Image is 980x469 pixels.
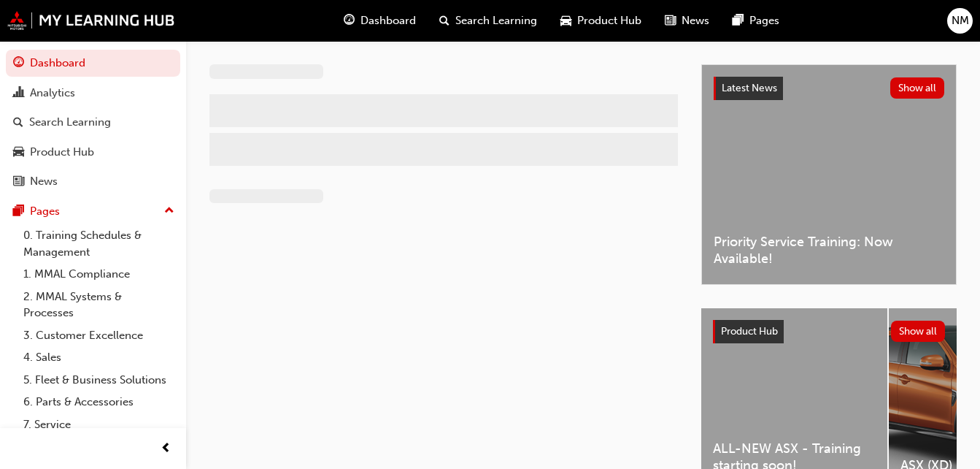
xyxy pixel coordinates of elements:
a: 6. Parts & Accessories [18,391,180,413]
span: car-icon [13,146,24,159]
span: pages-icon [733,12,744,30]
a: pages-iconPages [721,6,791,36]
span: news-icon [13,175,24,188]
button: Pages [6,198,180,225]
span: Priority Service Training: Now Available! [714,234,944,267]
button: DashboardAnalyticsSearch LearningProduct HubNews [6,47,180,198]
a: Search Learning [6,109,180,136]
a: guage-iconDashboard [332,6,428,36]
span: car-icon [560,12,571,30]
a: Latest NewsShow allPriority Service Training: Now Available! [701,64,957,285]
a: 3. Customer Excellence [18,324,180,347]
a: news-iconNews [653,6,721,36]
a: search-iconSearch Learning [428,6,549,36]
span: Product Hub [721,325,778,338]
a: car-iconProduct Hub [549,6,653,36]
span: pages-icon [13,205,24,218]
span: News [682,12,709,29]
span: guage-icon [13,57,24,70]
span: Product Hub [577,12,641,29]
button: Show all [890,77,945,99]
div: Search Learning [29,114,111,131]
button: Show all [891,321,946,342]
span: Latest News [722,82,777,94]
span: search-icon [439,12,450,30]
img: mmal [7,11,175,30]
a: 7. Service [18,413,180,436]
span: up-icon [164,202,174,221]
button: NM [947,8,973,34]
a: Product HubShow all [713,320,945,343]
a: 4. Sales [18,346,180,369]
div: News [30,173,58,190]
a: 0. Training Schedules & Management [18,224,180,263]
span: guage-icon [344,12,355,30]
span: Pages [749,12,779,29]
span: search-icon [13,116,23,129]
a: 2. MMAL Systems & Processes [18,286,180,324]
a: Dashboard [6,50,180,77]
a: Latest NewsShow all [714,77,944,100]
span: NM [952,12,969,29]
a: 5. Fleet & Business Solutions [18,369,180,392]
a: News [6,168,180,195]
div: Analytics [30,85,75,102]
a: Analytics [6,80,180,107]
span: Dashboard [360,12,416,29]
a: 1. MMAL Compliance [18,263,180,286]
span: Search Learning [455,12,537,29]
span: prev-icon [161,440,171,458]
div: Product Hub [30,144,94,161]
span: news-icon [665,12,676,30]
span: chart-icon [13,87,24,100]
a: Product Hub [6,139,180,166]
div: Pages [30,203,60,220]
